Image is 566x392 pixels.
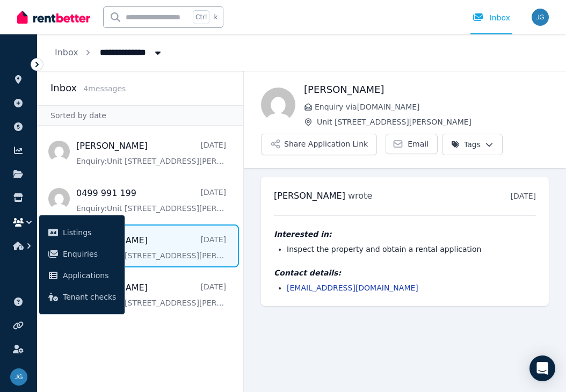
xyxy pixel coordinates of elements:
[274,267,536,278] h4: Contact details:
[63,248,116,260] span: Enquiries
[532,9,549,26] img: Julian Garness
[408,139,429,149] span: Email
[261,88,295,122] img: Jaquelene Ogayon
[76,234,226,261] a: [PERSON_NAME][DATE]Enquiry:Unit [STREET_ADDRESS][PERSON_NAME].
[63,269,116,282] span: Applications
[473,12,510,23] div: Inbox
[38,105,243,126] div: Sorted by date
[529,355,555,381] div: Open Intercom Messenger
[511,192,536,200] time: [DATE]
[287,244,536,255] li: Inspect the property and obtain a rental application
[386,134,438,154] a: Email
[451,139,481,150] span: Tags
[315,101,549,112] span: Enquiry via [DOMAIN_NAME]
[63,291,116,303] span: Tenant checks
[17,9,90,25] img: RentBetter
[348,191,372,201] span: wrote
[38,126,243,319] nav: Message list
[10,368,27,386] img: Julian Garness
[214,13,217,21] span: k
[304,82,549,97] h1: [PERSON_NAME]
[317,117,549,127] span: Unit [STREET_ADDRESS][PERSON_NAME]
[76,140,226,166] a: [PERSON_NAME][DATE]Enquiry:Unit [STREET_ADDRESS][PERSON_NAME].
[43,243,120,265] a: Enquiries
[76,281,226,308] a: [PERSON_NAME][DATE]Enquiry:Unit [STREET_ADDRESS][PERSON_NAME].
[43,286,120,308] a: Tenant checks
[274,191,345,201] span: [PERSON_NAME]
[83,84,126,93] span: 4 message s
[43,265,120,286] a: Applications
[50,81,77,96] h2: Inbox
[193,10,209,24] span: Ctrl
[287,284,418,292] a: [EMAIL_ADDRESS][DOMAIN_NAME]
[43,222,120,243] a: Listings
[55,47,78,57] a: Inbox
[63,226,116,239] span: Listings
[274,229,536,239] h4: Interested in:
[38,34,180,71] nav: Breadcrumb
[76,187,226,214] a: 0499 991 199[DATE]Enquiry:Unit [STREET_ADDRESS][PERSON_NAME].
[261,134,377,155] button: Share Application Link
[442,134,503,155] button: Tags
